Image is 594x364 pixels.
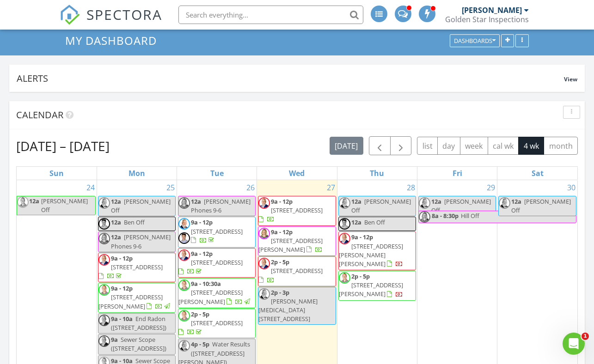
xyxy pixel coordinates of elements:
[287,167,306,180] a: Wednesday
[338,231,416,270] a: 9a - 12p [STREET_ADDRESS][PERSON_NAME][PERSON_NAME]
[191,310,209,318] span: 2p - 5p
[98,335,110,347] img: img_4044.jpeg
[530,167,545,180] a: Saturday
[351,218,361,226] span: 12a
[437,137,460,155] button: day
[271,258,289,266] span: 2p - 5p
[351,272,370,280] span: 2p - 5p
[390,136,412,155] button: Next
[124,218,145,226] span: Ben Off
[460,137,488,155] button: week
[178,197,190,209] img: img_4043.jpeg
[191,227,243,236] span: [STREET_ADDRESS]
[445,15,529,24] div: Golden Star Inspections
[544,137,578,155] button: month
[191,319,243,327] span: [STREET_ADDRESS]
[451,167,464,180] a: Friday
[488,137,519,155] button: cal wk
[111,335,118,344] span: 9a
[98,283,176,313] a: 9a - 12p [STREET_ADDRESS][PERSON_NAME]
[258,258,270,269] img: img_4044.jpeg
[258,256,336,286] a: 2p - 5p [STREET_ADDRESS]
[111,335,166,352] span: Sewer Scope ([STREET_ADDRESS])
[563,333,585,355] iframe: Intercom live chat
[191,197,201,206] span: 12a
[178,217,256,247] a: 9a - 12p [STREET_ADDRESS]
[364,218,385,226] span: Ben Off
[85,180,97,195] a: Go to August 24, 2025
[271,288,289,297] span: 2p - 3p
[165,180,177,195] a: Go to August 25, 2025
[98,293,163,310] span: [STREET_ADDRESS][PERSON_NAME]
[98,254,163,280] a: 9a - 12p [STREET_ADDRESS]
[178,278,256,308] a: 9a - 10:30a [STREET_ADDRESS][PERSON_NAME]
[454,38,496,44] div: Dashboards
[351,197,411,214] span: [PERSON_NAME] Off
[98,218,110,230] img: img_4040.jpeg
[191,279,221,288] span: 9a - 10:30a
[351,197,361,206] span: 12a
[565,180,577,195] a: Go to August 30, 2025
[271,228,293,236] span: 9a - 12p
[258,237,323,254] span: [STREET_ADDRESS][PERSON_NAME]
[16,109,63,121] span: Calendar
[60,12,162,32] a: SPECTORA
[178,340,190,352] img: img_4039.jpeg
[419,211,430,223] img: img_4043.jpeg
[518,137,544,155] button: 4 wk
[339,233,403,268] a: 9a - 12p [STREET_ADDRESS][PERSON_NAME][PERSON_NAME]
[98,315,110,326] img: img_4044.jpeg
[98,284,171,310] a: 9a - 12p [STREET_ADDRESS][PERSON_NAME]
[29,196,39,215] span: 12a
[178,232,190,244] img: img_4040.jpeg
[431,197,491,214] span: [PERSON_NAME] Off
[564,75,577,83] span: View
[511,197,571,214] span: [PERSON_NAME] Off
[419,197,430,209] img: img_4039.jpeg
[98,254,110,266] img: img_4044.jpeg
[178,249,190,261] img: img_4044.jpeg
[191,218,243,244] a: 9a - 12p [STREET_ADDRESS]
[368,167,386,180] a: Thursday
[111,233,121,241] span: 12a
[511,197,521,206] span: 12a
[258,196,336,226] a: 9a - 12p [STREET_ADDRESS]
[339,272,403,298] a: 2p - 5p [STREET_ADDRESS][PERSON_NAME]
[339,233,350,244] img: img_4044.jpeg
[191,249,213,258] span: 9a - 12p
[178,310,190,322] img: img_4042.jpeg
[191,258,243,267] span: [STREET_ADDRESS]
[178,309,256,339] a: 2p - 5p [STREET_ADDRESS]
[111,315,166,332] span: End Radon ([STREET_ADDRESS])
[178,249,243,275] a: 9a - 12p [STREET_ADDRESS]
[431,197,441,206] span: 12a
[258,197,323,223] a: 9a - 12p [STREET_ADDRESS]
[339,281,403,298] span: [STREET_ADDRESS][PERSON_NAME]
[258,297,318,323] span: [PERSON_NAME][MEDICAL_DATA] [STREET_ADDRESS]
[111,197,121,206] span: 12a
[450,35,500,48] button: Dashboards
[17,196,29,208] img: img_4042.jpeg
[431,211,459,223] span: 8a - 8:30p
[178,6,363,24] input: Search everything...
[191,218,213,226] span: 9a - 12p
[178,279,251,305] a: 9a - 10:30a [STREET_ADDRESS][PERSON_NAME]
[339,218,350,230] img: img_4040.jpeg
[16,137,110,155] h2: [DATE] – [DATE]
[369,136,391,155] button: Previous
[86,5,162,24] span: SPECTORA
[271,197,293,206] span: 9a - 12p
[111,254,133,262] span: 9a - 12p
[271,206,323,214] span: [STREET_ADDRESS]
[111,197,171,214] span: [PERSON_NAME] Off
[98,197,110,209] img: img_4039.jpeg
[111,284,133,292] span: 9a - 12p
[339,197,350,209] img: img_4039.jpeg
[582,333,589,340] span: 1
[178,310,243,336] a: 2p - 5p [STREET_ADDRESS]
[111,315,133,323] span: 9a - 10a
[325,180,337,195] a: Go to August 27, 2025
[499,197,510,209] img: img_4039.jpeg
[60,5,80,25] img: The Best Home Inspection Software - Spectora
[339,272,350,284] img: img_4042.jpeg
